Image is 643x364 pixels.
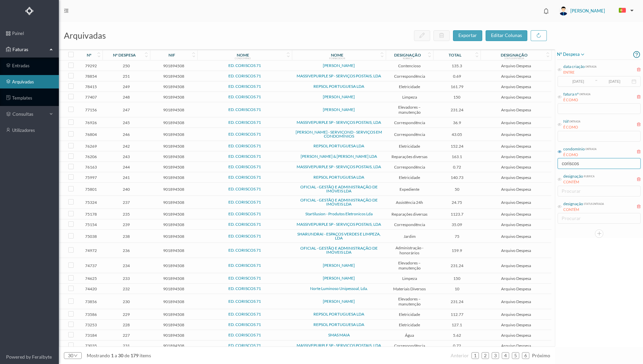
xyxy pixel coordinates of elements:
span: 140.73 [435,175,479,180]
a: REPSOL PORTUGUESA LDA [313,322,364,327]
div: nº [87,52,91,58]
span: 901894508 [152,175,196,180]
a: ED. CORISCOS 71 [228,332,261,337]
span: 901894508 [152,74,196,79]
span: 227 [104,333,148,338]
a: 4 [502,351,509,361]
span: 901894508 [152,343,196,348]
span: Contencioso [387,63,431,68]
span: 135.3 [435,63,479,68]
a: MASSIVEPURPLE SP - SERVIÇOS POSTAIS, LDA [297,222,381,227]
span: 78415 [81,84,101,89]
span: 78854 [81,74,101,79]
span: 901894508 [152,276,196,281]
span: Eletricidade [387,175,431,180]
a: MASSIVEPURPLE SP - SERVIÇOS POSTAIS, LDA [297,164,381,169]
a: ED. CORISCOS 71 [228,199,261,205]
img: Logo [25,7,34,15]
a: [PERSON_NAME] [323,63,355,68]
div: É COMO [563,124,580,130]
i: icon: down [73,354,78,358]
span: 901894508 [152,84,196,89]
span: Arquivo Despesa [482,175,550,180]
div: nome [331,52,343,58]
span: 50 [435,187,479,192]
span: 74972 [81,248,101,253]
span: Arquivo Despesa [482,333,550,338]
button: exportar [453,30,482,41]
a: ED. CORISCOS 71 [228,286,261,291]
span: 79292 [81,63,101,68]
span: 76804 [81,132,101,137]
a: [PERSON_NAME] [323,107,355,112]
span: Faturas [11,46,48,53]
span: 1123.7 [435,212,479,217]
div: entrada [569,118,580,123]
i: icon: question-circle-o [633,49,640,60]
span: Arquivo Despesa [482,154,550,159]
li: 3 [492,352,499,359]
span: 901894508 [152,299,196,304]
a: ED. CORISCOS 71 [228,73,261,78]
span: 901894508 [152,234,196,239]
a: ED. CORISCOS 71 [228,322,261,327]
a: REPSOL PORTUGUESA LDA [313,143,364,148]
span: 24.75 [435,200,479,205]
span: 231.24 [435,263,479,268]
a: [PERSON_NAME] & [PERSON_NAME] LDA [301,154,377,159]
span: Arquivo Despesa [482,107,550,112]
span: 901894508 [152,263,196,268]
span: 73586 [81,312,101,317]
span: 240 [104,187,148,192]
span: 0.69 [435,74,479,79]
a: SHARUNDRAI - ESPAÇOS VERDES E LIMPEZA, LDA [297,231,381,241]
span: 245 [104,120,148,125]
span: 75801 [81,187,101,192]
span: Eletricidade [387,144,431,149]
span: mostrando [87,353,110,358]
a: ED. CORISCOS 71 [228,211,261,216]
a: ED. CORISCOS 71 [228,132,261,137]
span: 239 [104,222,148,227]
a: MASSIVEPURPLE SP - SERVIÇOS POSTAIS, LDA [297,120,381,125]
span: 233 [104,276,148,281]
span: 237 [104,200,148,205]
div: designação [563,201,583,207]
div: É COMO [563,152,597,158]
span: próximo [532,353,550,358]
span: 243 [104,154,148,159]
li: 4 [502,352,509,359]
span: consultas [12,111,46,117]
a: ED. CORISCOS 71 [228,164,261,169]
span: Reparações diversas [387,212,431,217]
li: 1 [471,352,479,359]
span: Arquivo Despesa [482,132,550,137]
a: 3 [492,351,499,361]
span: 1 [110,353,115,358]
a: ED. CORISCOS 71 [228,186,261,191]
span: 76163 [81,165,101,170]
div: nif [168,52,175,58]
span: 901894508 [152,322,196,327]
div: fornecedor [329,57,345,60]
span: 179 [129,353,140,358]
button: editar colunas [486,30,527,41]
span: 74737 [81,263,101,268]
span: 150 [435,95,479,100]
div: fatura nº [563,91,579,97]
a: ED. CORISCOS 71 [228,107,261,112]
span: 73253 [81,322,101,327]
span: 247 [104,107,148,112]
a: [PERSON_NAME] [323,276,355,281]
span: 901894508 [152,187,196,192]
span: 75 [435,234,479,239]
a: OFICIAL - GESTÃO E ADMINISTRAÇÃO DE IMÓVEIS LDA [300,197,378,207]
span: 246 [104,132,148,137]
span: Correspondência [387,120,431,125]
span: Expediente [387,187,431,192]
a: ED. CORISCOS 71 [228,233,261,239]
span: Arquivo Despesa [482,276,550,281]
span: 231.24 [435,107,479,112]
a: REPSOL PORTUGUESA LDA [313,175,364,180]
span: Elevadores – manutenção [387,296,431,306]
